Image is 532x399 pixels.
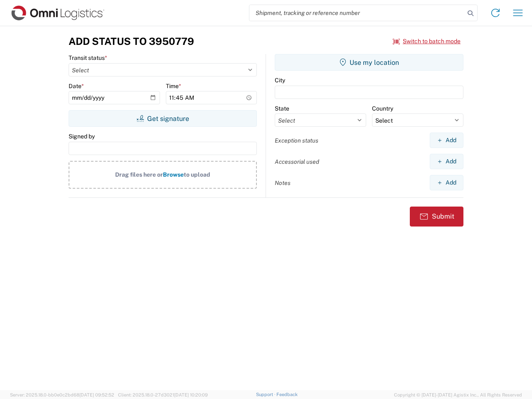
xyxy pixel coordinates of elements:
[275,158,319,165] label: Accessorial used
[79,392,114,397] span: [DATE] 09:52:52
[166,82,181,90] label: Time
[410,207,463,227] button: Submit
[10,392,114,397] span: Server: 2025.18.0-bb0e0c2bd68
[275,54,463,71] button: Use my location
[372,105,393,112] label: Country
[275,105,289,112] label: State
[163,171,184,178] span: Browse
[393,34,461,48] button: Switch to batch mode
[69,82,84,90] label: Date
[276,392,298,397] a: Feedback
[275,76,285,84] label: City
[184,171,210,178] span: to upload
[430,175,463,190] button: Add
[174,392,208,397] span: [DATE] 10:20:09
[430,133,463,148] button: Add
[115,171,163,178] span: Drag files here or
[249,5,465,21] input: Shipment, tracking or reference number
[118,392,208,397] span: Client: 2025.18.0-27d3021
[394,391,522,399] span: Copyright © [DATE]-[DATE] Agistix Inc., All Rights Reserved
[275,179,291,187] label: Notes
[69,35,194,47] h3: Add Status to 3950779
[69,54,107,62] label: Transit status
[256,392,277,397] a: Support
[69,110,257,127] button: Get signature
[69,133,95,140] label: Signed by
[430,154,463,169] button: Add
[275,137,318,144] label: Exception status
